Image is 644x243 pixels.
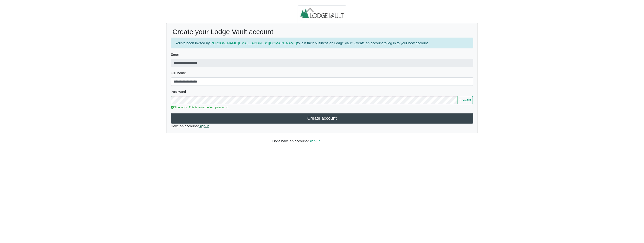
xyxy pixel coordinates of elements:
a: Sign in [199,124,209,128]
div: Have an account? [166,23,478,133]
div: Nice work. This is an excellent password. [171,105,473,110]
a: Sign up [309,139,320,143]
label: Email [171,52,473,57]
button: Showeye fill [458,96,473,104]
a: [PERSON_NAME][EMAIL_ADDRESS][DOMAIN_NAME] [210,41,297,45]
label: Password [171,89,473,95]
div: Don't have an account? [269,133,375,144]
svg: eye fill [467,98,471,102]
img: logo.2b93711c.jpg [298,5,346,23]
div: You've been invited by to join their business on Lodge Vault. Create an account to log in to your... [171,38,473,48]
h2: Create your Lodge Vault account [172,28,472,36]
label: Full name [171,71,473,76]
button: Create account [171,113,473,124]
svg: check circle fill [171,106,174,109]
